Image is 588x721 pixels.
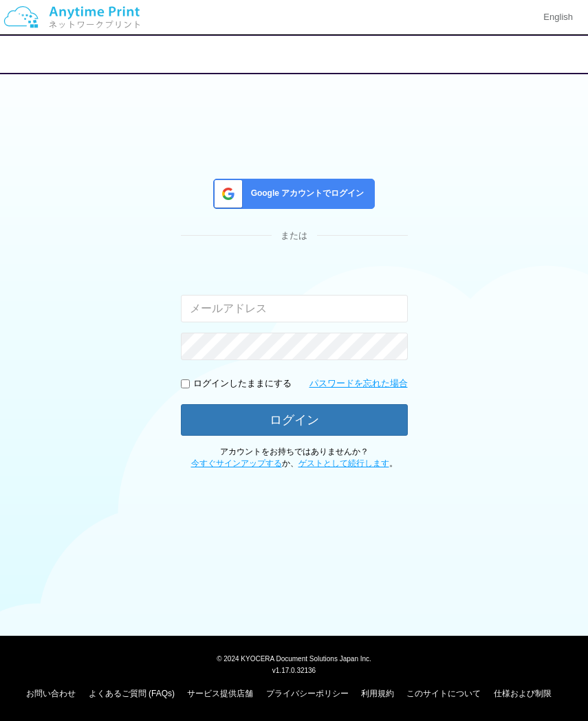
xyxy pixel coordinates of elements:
a: 利用規約 [361,689,394,698]
span: Google アカウントでログイン [246,188,364,199]
a: 今すぐサインアップする [191,458,282,468]
a: 仕様および制限 [494,689,552,698]
a: パスワードを忘れた場合 [309,377,408,390]
p: ログインしたままにする [193,377,292,390]
span: v1.17.0.32136 [272,666,316,674]
a: サービス提供店舗 [187,689,253,698]
a: このサイトについて [406,689,481,698]
a: お問い合わせ [26,689,76,698]
a: ゲストとして続行します [298,458,389,468]
span: ログイン [272,49,316,60]
span: © 2024 KYOCERA Document Solutions Japan Inc. [217,654,371,663]
input: メールアドレス [181,295,408,322]
a: 戻る [25,48,51,60]
p: アカウントをお持ちではありませんか？ [181,446,408,469]
button: ログイン [181,404,408,436]
div: または [181,230,408,243]
a: プライバシーポリシー [266,689,349,698]
a: よくあるご質問 (FAQs) [89,689,175,698]
span: か、 。 [191,458,398,468]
